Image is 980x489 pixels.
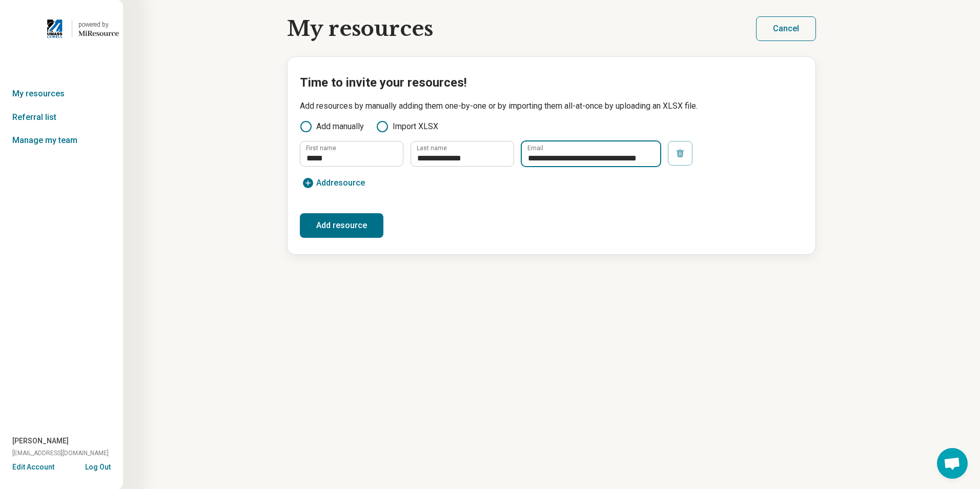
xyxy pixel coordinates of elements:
[306,145,336,151] label: First name
[417,145,447,151] label: Last name
[316,179,365,187] span: Add resource
[300,73,803,92] h2: Time to invite your resources!
[300,213,383,238] button: Add resource
[287,17,433,40] h1: My resources
[78,20,119,29] div: powered by
[12,436,69,446] span: [PERSON_NAME]
[85,462,111,470] button: Log Out
[300,100,803,112] p: Add resources by manually adding them one-by-one or by importing them all-at-once by uploading an...
[300,120,364,133] label: Add manually
[300,175,367,191] button: Addresource
[12,449,109,458] span: [EMAIL_ADDRESS][DOMAIN_NAME]
[44,16,66,41] img: University of Massachusetts, Lowell
[937,448,968,479] div: Open chat
[376,120,438,133] label: Import XLSX
[12,462,54,473] button: Edit Account
[527,145,543,151] label: Email
[4,16,119,41] a: University of Massachusetts, Lowellpowered by
[756,16,816,41] button: Cancel
[668,141,692,166] button: Remove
